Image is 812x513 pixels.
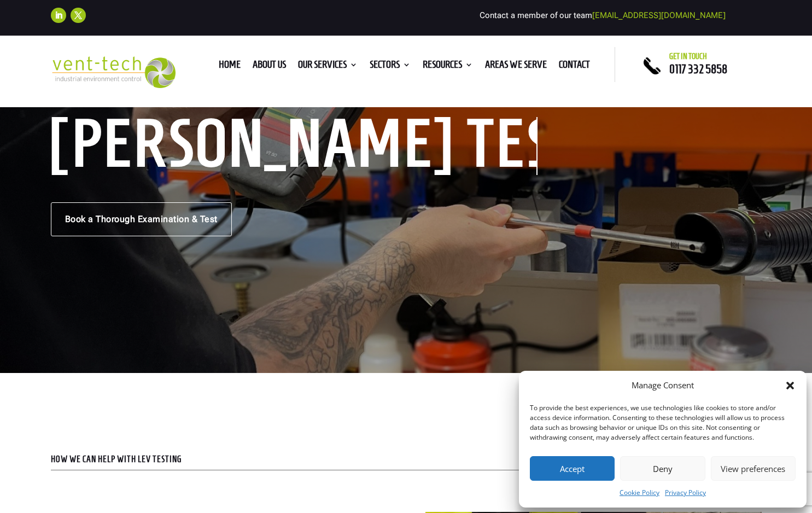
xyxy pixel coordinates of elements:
[219,61,241,73] a: Home
[632,379,694,392] div: Manage Consent
[51,56,176,89] img: 2023-09-27T08_35_16.549ZVENT-TECH---Clear-background
[530,456,615,481] button: Accept
[559,61,590,73] a: Contact
[620,486,659,499] a: Cookie Policy
[253,61,286,73] a: About us
[423,61,473,73] a: Resources
[530,403,795,442] div: To provide the best experiences, we use technologies like cookies to store and/or access device i...
[51,202,232,236] a: Book a Thorough Examination & Test
[480,10,726,20] span: Contact a member of our team
[620,456,705,481] button: Deny
[485,61,547,73] a: Areas We Serve
[711,456,796,481] button: View preferences
[785,380,796,391] div: Close dialog
[51,455,762,464] p: HOW WE CAN HELP WITH LEV TESTING
[51,117,538,175] h1: [PERSON_NAME] Testing
[51,8,66,23] a: Follow on LinkedIn
[71,8,86,23] a: Follow on X
[298,61,358,73] a: Our Services
[592,10,726,20] a: [EMAIL_ADDRESS][DOMAIN_NAME]
[669,62,727,75] a: 0117 332 5858
[665,486,706,499] a: Privacy Policy
[669,52,707,61] span: Get in touch
[370,61,411,73] a: Sectors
